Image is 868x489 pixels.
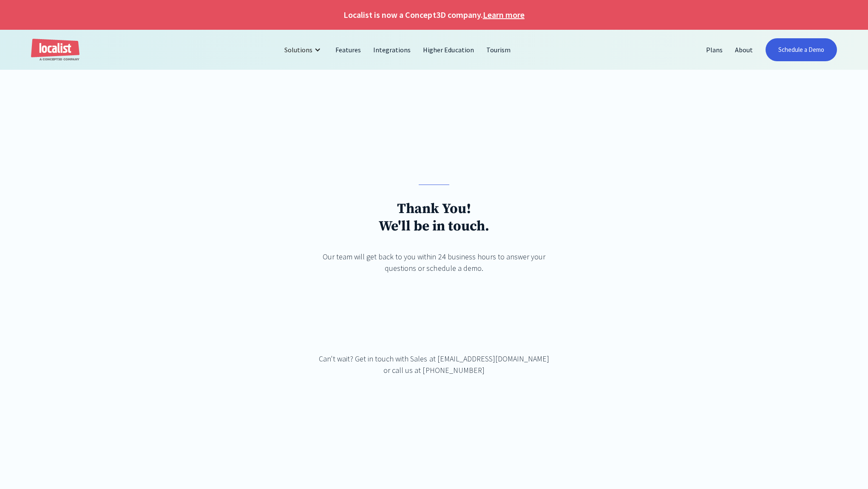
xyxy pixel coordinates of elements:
div: Solutions [278,40,329,60]
a: Tourism [480,40,517,60]
strong: Thank You! We'll be in touch. [379,200,489,235]
a: Schedule a Demo [766,38,837,61]
a: Features [329,40,367,60]
a: Learn more [483,9,525,21]
a: Plans [700,40,729,60]
a: Higher Education [417,40,480,60]
div: Solutions [284,45,312,55]
div: Our team will get back to you within 24 business hours to answer your questions or schedule a demo. [310,251,558,274]
a: About [729,40,759,60]
div: Can't wait? Get in touch with Sales at [EMAIL_ADDRESS][DOMAIN_NAME] or call us at [PHONE_NUMBER] [319,353,549,376]
a: Integrations [367,40,417,60]
a: home [31,39,79,61]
